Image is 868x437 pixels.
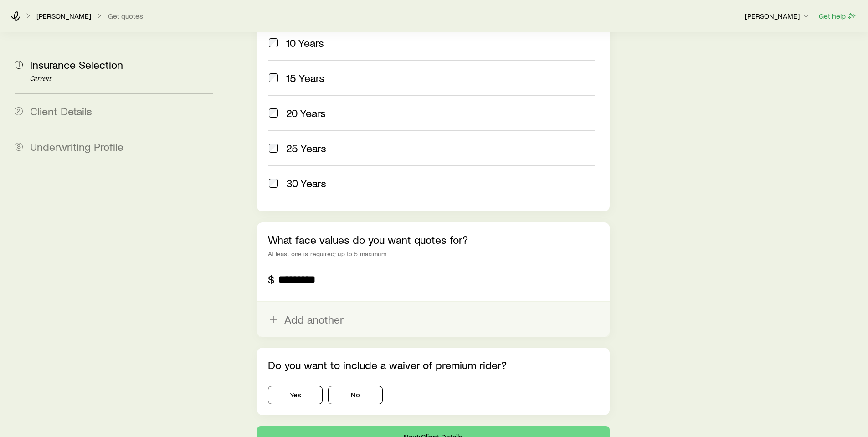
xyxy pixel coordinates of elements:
[15,61,23,69] span: 1
[269,179,278,188] input: 30 Years
[286,107,326,119] span: 20 Years
[286,177,326,190] span: 30 Years
[36,11,91,21] p: [PERSON_NAME]
[268,233,468,246] label: What face values do you want quotes for?
[286,36,324,49] span: 10 Years
[30,58,123,71] span: Insurance Selection
[30,75,213,82] p: Current
[268,273,274,286] div: $
[268,386,323,404] button: Yes
[269,38,278,47] input: 10 Years
[268,359,598,371] p: Do you want to include a waiver of premium rider?
[108,12,144,21] button: Get quotes
[269,73,278,82] input: 15 Years
[745,11,811,21] p: [PERSON_NAME]
[818,11,857,21] button: Get help
[268,250,598,257] div: At least one is required; up to 5 maximum
[269,144,278,153] input: 25 Years
[286,142,326,154] span: 25 Years
[30,140,123,153] span: Underwriting Profile
[286,72,324,84] span: 15 Years
[269,108,278,118] input: 20 Years
[15,143,23,151] span: 3
[30,104,92,118] span: Client Details
[257,302,609,337] button: Add another
[15,107,23,115] span: 2
[328,386,383,404] button: No
[745,11,811,22] button: [PERSON_NAME]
